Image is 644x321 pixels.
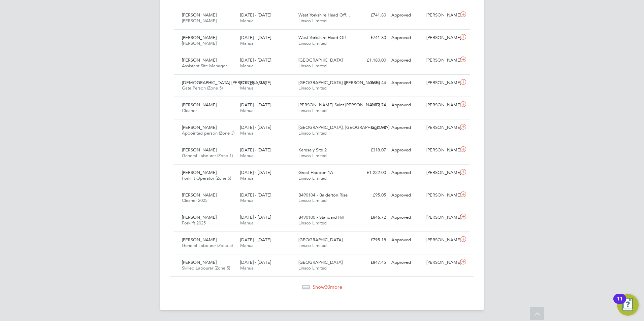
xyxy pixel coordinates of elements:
[240,130,255,136] span: Manual
[354,10,389,21] div: £741.80
[182,214,217,220] span: [PERSON_NAME]
[298,124,389,130] span: [GEOGRAPHIC_DATA], [GEOGRAPHIC_DATA]
[298,259,343,265] span: [GEOGRAPHIC_DATA]
[182,80,270,85] span: [DEMOGRAPHIC_DATA] [PERSON_NAME]…
[354,235,389,246] div: £795.18
[617,294,639,316] button: Open Resource Center, 11 new notifications
[240,85,255,91] span: Manual
[298,220,327,226] span: Linsco Limited
[424,122,459,133] div: [PERSON_NAME]
[298,35,350,40] span: West Yorkshire Head Off…
[298,214,344,220] span: B490100 - Standard Hill
[389,100,424,111] div: Approved
[389,190,424,201] div: Approved
[240,147,271,153] span: [DATE] - [DATE]
[298,147,327,153] span: Keresely Site 2
[182,175,231,181] span: Forklift Operator (Zone 5)
[182,192,217,198] span: [PERSON_NAME]
[298,130,327,136] span: Linsco Limited
[298,102,380,108] span: [PERSON_NAME] Saint [PERSON_NAME]
[240,153,255,158] span: Manual
[240,175,255,181] span: Manual
[354,190,389,201] div: £95.05
[354,100,389,111] div: £112.74
[354,257,389,268] div: £847.45
[424,10,459,21] div: [PERSON_NAME]
[389,32,424,43] div: Approved
[354,77,389,88] div: £684.44
[182,153,233,158] span: General Labourer (Zone 1)
[424,32,459,43] div: [PERSON_NAME]
[240,259,271,265] span: [DATE] - [DATE]
[182,237,217,243] span: [PERSON_NAME]
[298,192,348,198] span: B490104 - Balderton Rise
[240,102,271,108] span: [DATE] - [DATE]
[389,122,424,133] div: Approved
[182,147,217,153] span: [PERSON_NAME]
[240,265,255,271] span: Manual
[240,170,271,175] span: [DATE] - [DATE]
[424,235,459,246] div: [PERSON_NAME]
[389,212,424,223] div: Approved
[182,63,227,69] span: Assistant Site Manager
[182,40,217,46] span: [PERSON_NAME]
[182,124,217,130] span: [PERSON_NAME]
[354,122,389,133] div: £621.03
[325,284,330,290] span: 30
[240,80,271,85] span: [DATE] - [DATE]
[298,198,327,203] span: Linsco Limited
[298,85,327,91] span: Linsco Limited
[354,145,389,156] div: £318.07
[182,243,233,248] span: General Labourer (Zone 5)
[389,77,424,88] div: Approved
[240,198,255,203] span: Manual
[298,243,327,248] span: Linsco Limited
[182,198,207,203] span: Cleaner 2025
[424,212,459,223] div: [PERSON_NAME]
[424,77,459,88] div: [PERSON_NAME]
[617,299,623,308] div: 11
[240,124,271,130] span: [DATE] - [DATE]
[240,18,255,24] span: Manual
[298,175,327,181] span: Linsco Limited
[240,237,271,243] span: [DATE] - [DATE]
[182,259,217,265] span: [PERSON_NAME]
[182,12,217,18] span: [PERSON_NAME]
[240,108,255,113] span: Manual
[424,167,459,178] div: [PERSON_NAME]
[354,212,389,223] div: £846.72
[182,85,223,91] span: Gate Person (Zone 5)
[298,80,384,85] span: [GEOGRAPHIC_DATA] ([PERSON_NAME]…
[240,243,255,248] span: Manual
[389,257,424,268] div: Approved
[424,257,459,268] div: [PERSON_NAME]
[298,57,343,63] span: [GEOGRAPHIC_DATA]
[298,40,327,46] span: Linsco Limited
[182,220,206,226] span: Forklift 2025
[298,108,327,113] span: Linsco Limited
[389,235,424,246] div: Approved
[389,145,424,156] div: Approved
[424,145,459,156] div: [PERSON_NAME]
[424,55,459,66] div: [PERSON_NAME]
[182,130,234,136] span: Appointed person (Zone 3)
[182,35,217,40] span: [PERSON_NAME]
[298,153,327,158] span: Linsco Limited
[354,55,389,66] div: £1,180.00
[354,32,389,43] div: £741.80
[240,63,255,69] span: Manual
[240,57,271,63] span: [DATE] - [DATE]
[240,12,271,18] span: [DATE] - [DATE]
[298,170,333,175] span: Great Haddon 1A
[389,55,424,66] div: Approved
[298,12,350,18] span: West Yorkshire Head Off…
[389,167,424,178] div: Approved
[240,35,271,40] span: [DATE] - [DATE]
[424,100,459,111] div: [PERSON_NAME]
[240,192,271,198] span: [DATE] - [DATE]
[354,167,389,178] div: £1,222.00
[182,18,217,24] span: [PERSON_NAME]
[298,265,327,271] span: Linsco Limited
[424,190,459,201] div: [PERSON_NAME]
[298,18,327,24] span: Linsco Limited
